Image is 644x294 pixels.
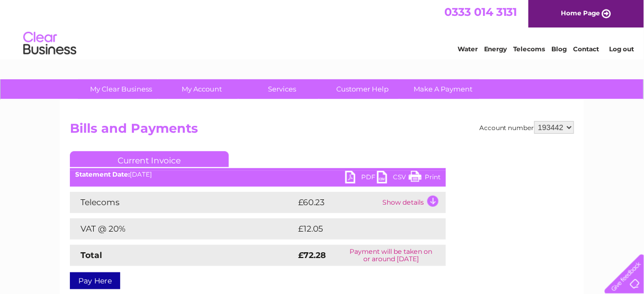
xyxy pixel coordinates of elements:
[444,5,517,19] a: 0333 014 3131
[400,79,487,99] a: Make A Payment
[609,45,634,53] a: Log out
[298,250,326,260] strong: £72.28
[70,192,296,213] td: Telecoms
[380,192,446,213] td: Show details
[296,218,424,240] td: £12.05
[336,245,446,266] td: Payment will be taken on or around [DATE]
[75,170,130,178] b: Statement Date:
[296,192,380,213] td: £60.23
[70,121,574,141] h2: Bills and Payments
[70,272,120,289] a: Pay Here
[484,45,507,53] a: Energy
[70,151,229,167] a: Current Invoice
[409,171,441,186] a: Print
[574,45,600,53] a: Contact
[319,79,407,99] a: Customer Help
[239,79,326,99] a: Services
[70,171,446,178] div: [DATE]
[80,250,102,260] strong: Total
[458,45,478,53] a: Water
[78,79,165,99] a: My Clear Business
[23,27,77,60] img: logo.png
[73,6,573,51] div: Clear Business is a trading name of Verastar Limited (registered in [GEOGRAPHIC_DATA] No. 3667643...
[158,79,246,99] a: My Account
[552,45,567,53] a: Blog
[514,45,545,53] a: Telecoms
[377,171,409,186] a: CSV
[479,121,574,134] div: Account number
[70,218,296,240] td: VAT @ 20%
[345,171,377,186] a: PDF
